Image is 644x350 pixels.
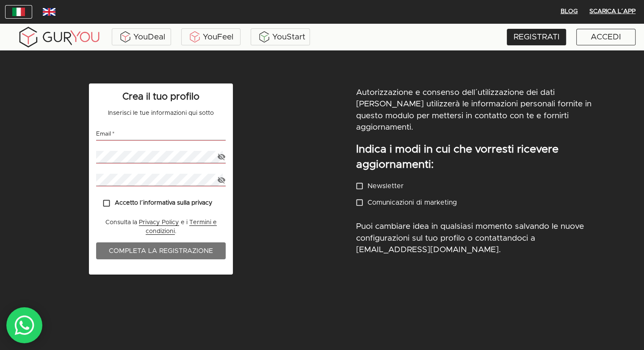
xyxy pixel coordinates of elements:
p: Puoi cambiare idea in qualsiasi momento salvando le nuove configurazioni sul tuo profilo o contat... [356,221,611,256]
a: YouDeal [112,28,171,45]
a: Privacy Policy [139,219,179,226]
img: KDuXBJLpDstiOJIlCPq11sr8c6VfEN1ke5YIAoPlCPqmrDPlQeIQgHlNqkP7FCiAKJQRHlC7RCaiHTHAlEEQLmFuo+mIt2xQB... [188,31,201,43]
p: Inserisci le tue informazioni qui sotto [96,109,226,118]
p: [PERSON_NAME] utilizzerà le informazioni personali fornite in questo modulo per mettersi in conta... [356,98,611,133]
span: BLOG [559,6,579,17]
p: Autorizzazione e consenso dell´utilizzazione dei dati [356,87,555,98]
button: Scarica l´App [586,5,639,19]
iframe: Chat Widget [602,309,644,350]
div: YouFeel [183,31,238,43]
img: BxzlDwAAAAABJRU5ErkJggg== [258,31,271,43]
img: wDv7cRK3VHVvwAAACV0RVh0ZGF0ZTpjcmVhdGUAMjAxOC0wMy0yNVQwMToxNzoxMiswMDowMGv4vjwAAAAldEVYdGRhdGU6bW... [43,8,55,16]
a: ACCEDI [576,29,636,45]
a: YouStart [251,28,310,45]
p: Consulta la e i . [96,218,226,236]
a: Termini e condizioni [146,219,217,235]
img: gyLogo01.5aaa2cff.png [17,25,102,49]
span: Scarica l´App [589,6,636,17]
div: YouDeal [114,31,169,43]
div: YouStart [253,31,308,43]
img: whatsAppIcon.04b8739f.svg [14,315,35,336]
img: ALVAdSatItgsAAAAAElFTkSuQmCC [119,31,132,43]
p: Newsletter [368,181,404,191]
p: Indica i modi in cui che vorresti ricevere aggiornamenti: [356,142,611,173]
p: Accetto l´informativa sulla privacy [115,199,213,208]
img: italy.83948c3f.jpg [12,8,25,16]
a: YouFeel [181,28,240,45]
p: Comunicazioni di marketing [368,197,457,208]
p: Crea il tuo profilo [96,90,226,104]
button: BLOG [556,5,583,19]
a: REGISTRATI [507,29,566,45]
